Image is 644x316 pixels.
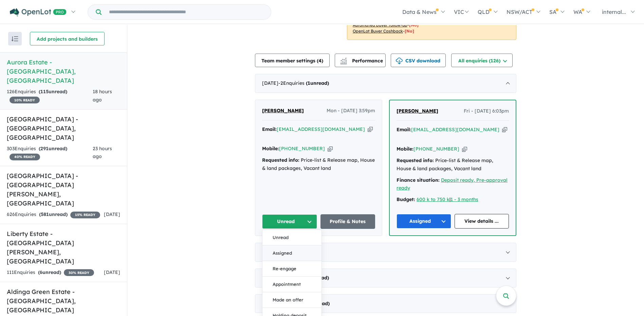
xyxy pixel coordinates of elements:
strong: Requested info: [397,157,434,163]
strong: Requested info: [262,157,299,163]
button: Assigned [262,245,321,261]
strong: Email: [262,126,277,132]
span: 30 % READY [64,269,94,276]
button: CSV download [391,54,446,67]
span: 40 % READY [10,154,40,160]
div: | [397,196,509,204]
span: [PERSON_NAME] [397,108,438,114]
span: 23 hours ago [93,145,112,160]
a: [PHONE_NUMBER] [279,145,325,152]
img: sort.svg [12,36,18,41]
button: Assigned [397,214,451,229]
button: Made an offer [262,292,321,308]
button: Add projects and builders [30,32,105,45]
span: [No] [409,22,419,27]
span: 10 % READY [10,97,40,103]
span: 115 [40,88,49,95]
button: Copy [328,145,333,152]
button: Team member settings (4) [255,54,330,67]
strong: Budget: [397,196,415,202]
div: 626 Enquir ies [7,211,100,219]
span: [No] [405,28,414,34]
a: 600 k to 750 k [417,196,449,202]
strong: Finance situation: [397,177,440,183]
button: Copy [462,145,467,153]
a: 1 - 3 months [450,196,478,202]
span: Mon - [DATE] 3:59pm [327,107,375,115]
strong: ( unread) [39,145,67,152]
button: Re-engage [262,261,321,277]
span: 15 % READY [70,212,100,218]
a: Profile & Notes [320,214,375,229]
span: 581 [41,211,49,217]
button: Copy [368,126,373,133]
div: Price-list & Release map, House & land packages, Vacant land [262,156,375,173]
div: 126 Enquir ies [7,88,93,104]
img: Openlot PRO Logo White [10,8,67,17]
a: [EMAIL_ADDRESS][DOMAIN_NAME] [411,126,499,133]
button: All enquiries (126) [451,54,513,67]
span: 6 [40,269,42,275]
button: Appointment [262,277,321,292]
input: Try estate name, suburb, builder or developer [103,5,270,19]
u: OpenLot Buyer Cashback [353,28,403,34]
strong: ( unread) [306,80,329,86]
div: [DATE] [255,74,516,93]
span: [PERSON_NAME] [262,107,304,114]
a: [EMAIL_ADDRESS][DOMAIN_NAME] [277,126,365,132]
span: 1 [308,80,310,86]
img: download icon [396,58,403,64]
div: [DATE] [255,294,516,313]
u: Automated buyer follow-up [353,22,407,27]
h5: [GEOGRAPHIC_DATA] - [GEOGRAPHIC_DATA][PERSON_NAME] , [GEOGRAPHIC_DATA] [7,171,120,208]
h5: Aurora Estate - [GEOGRAPHIC_DATA] , [GEOGRAPHIC_DATA] [7,58,120,85]
div: [DATE] [255,243,516,262]
span: - 2 Enquir ies [278,80,329,86]
button: Performance [335,54,386,67]
span: [DATE] [104,211,120,217]
span: internal... [602,8,626,15]
strong: ( unread) [38,269,61,275]
div: 111 Enquir ies [7,269,94,277]
h5: [GEOGRAPHIC_DATA] - [GEOGRAPHIC_DATA] , [GEOGRAPHIC_DATA] [7,115,120,142]
img: bar-chart.svg [340,60,347,64]
strong: ( unread) [39,211,68,217]
span: 18 hours ago [93,88,112,103]
strong: Mobile: [397,146,413,152]
button: Copy [502,126,507,133]
a: View details ... [455,214,509,229]
button: Unread [262,214,317,229]
h5: Aldinga Green Estate - [GEOGRAPHIC_DATA] , [GEOGRAPHIC_DATA] [7,287,120,315]
a: [PHONE_NUMBER] [413,146,459,152]
button: Unread [262,230,321,245]
a: Deposit ready, Pre-approval ready [397,177,508,191]
strong: ( unread) [39,88,67,95]
div: Price-list & Release map, House & land packages, Vacant land [397,157,509,173]
span: [DATE] [104,269,120,275]
a: [PERSON_NAME] [262,107,304,115]
span: 291 [40,145,49,152]
h5: Liberty Estate - [GEOGRAPHIC_DATA][PERSON_NAME] , [GEOGRAPHIC_DATA] [7,229,120,266]
span: 4 [318,58,321,64]
div: [DATE] [255,269,516,288]
strong: Mobile: [262,145,279,152]
img: line-chart.svg [341,58,347,61]
span: Performance [341,58,383,64]
div: 303 Enquir ies [7,145,93,161]
strong: Email: [397,126,411,133]
a: [PERSON_NAME] [397,107,438,115]
span: Fri - [DATE] 6:03pm [464,107,509,115]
